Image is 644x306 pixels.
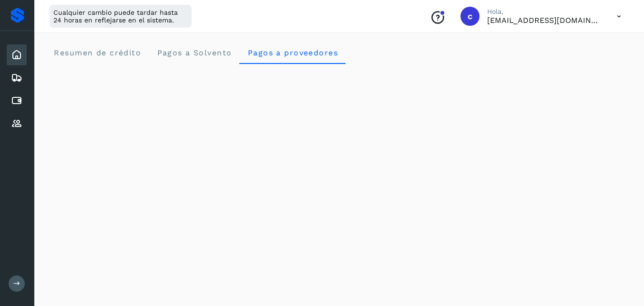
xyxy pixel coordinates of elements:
span: Pagos a Solvento [156,48,232,57]
p: Hola, [487,8,602,16]
div: Embarques [7,67,27,88]
p: contabilidad5@easo.com [487,16,602,25]
div: Cualquier cambio puede tardar hasta 24 horas en reflejarse en el sistema. [50,5,192,28]
div: Proveedores [7,113,27,134]
span: Resumen de crédito [53,48,141,57]
div: Inicio [7,44,27,65]
span: Pagos a proveedores [247,48,338,57]
div: Cuentas por pagar [7,90,27,111]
